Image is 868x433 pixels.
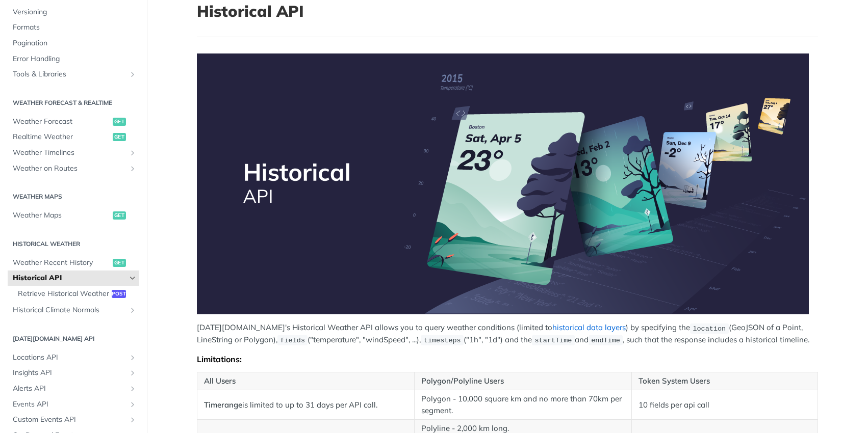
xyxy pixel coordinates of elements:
[8,412,139,427] a: Custom Events APIShow subpages for Custom Events API
[8,350,139,365] a: Locations APIShow subpages for Locations API
[197,354,818,364] div: Limitations:
[8,303,139,318] a: Historical Climate NormalsShow subpages for Historical Climate Normals
[113,133,126,141] span: get
[8,145,139,160] a: Weather TimelinesShow subpages for Weather Timelines
[13,368,126,378] span: Insights API
[13,54,137,64] span: Error Handling
[693,324,726,332] span: location
[113,118,126,126] span: get
[112,290,126,298] span: post
[8,51,139,67] a: Error Handling
[197,390,415,420] td: is limited to up to 31 days per API call.
[8,192,139,201] h2: Weather Maps
[197,322,818,346] p: [DATE][DOMAIN_NAME]'s Historical Weather API allows you to query weather conditions (limited to )...
[13,132,110,142] span: Realtime Weather
[591,337,620,344] span: endTime
[13,117,110,127] span: Weather Forecast
[197,372,415,390] th: All Users
[8,36,139,51] a: Pagination
[129,306,137,314] button: Show subpages for Historical Climate Normals
[414,372,631,390] th: Polygon/Polyline Users
[13,353,126,363] span: Locations API
[18,289,109,299] span: Retrieve Historical Weather
[113,259,126,267] span: get
[129,149,137,157] button: Show subpages for Weather Timelines
[13,399,126,410] span: Events API
[8,114,139,129] a: Weather Forecastget
[8,270,139,286] a: Historical APIHide subpages for Historical API
[631,390,818,420] td: 10 fields per api call
[552,322,626,332] a: historical data layers
[129,385,137,393] button: Show subpages for Alerts API
[8,98,139,107] h2: Weather Forecast & realtime
[13,286,139,302] a: Retrieve Historical Weatherpost
[13,164,126,174] span: Weather on Routes
[204,400,242,410] strong: Timerange
[197,53,809,314] img: Historical-API.png
[8,208,139,223] a: Weather Mapsget
[631,372,818,390] th: Token System Users
[8,239,139,249] h2: Historical Weather
[129,165,137,173] button: Show subpages for Weather on Routes
[8,161,139,176] a: Weather on RoutesShow subpages for Weather on Routes
[424,337,461,344] span: timesteps
[534,337,572,344] span: startTime
[8,397,139,412] a: Events APIShow subpages for Events API
[129,70,137,78] button: Show subpages for Tools & Libraries
[8,67,139,82] a: Tools & LibrariesShow subpages for Tools & Libraries
[8,381,139,396] a: Alerts APIShow subpages for Alerts API
[8,5,139,20] a: Versioning
[8,20,139,35] a: Formats
[13,273,126,283] span: Historical API
[8,365,139,381] a: Insights APIShow subpages for Insights API
[197,2,818,20] h1: Historical API
[13,7,137,17] span: Versioning
[13,384,126,394] span: Alerts API
[13,258,110,268] span: Weather Recent History
[8,129,139,145] a: Realtime Weatherget
[129,354,137,362] button: Show subpages for Locations API
[113,211,126,220] span: get
[129,416,137,424] button: Show subpages for Custom Events API
[8,255,139,270] a: Weather Recent Historyget
[13,415,126,425] span: Custom Events API
[13,305,126,315] span: Historical Climate Normals
[197,53,818,314] span: Expand image
[414,390,631,420] td: Polygon - 10,000 square km and no more than 70km per segment.
[13,22,137,33] span: Formats
[13,148,126,158] span: Weather Timelines
[8,334,139,343] h2: [DATE][DOMAIN_NAME] API
[280,337,305,344] span: fields
[13,210,110,221] span: Weather Maps
[13,38,137,48] span: Pagination
[129,400,137,409] button: Show subpages for Events API
[13,69,126,79] span: Tools & Libraries
[129,274,137,282] button: Hide subpages for Historical API
[129,369,137,377] button: Show subpages for Insights API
